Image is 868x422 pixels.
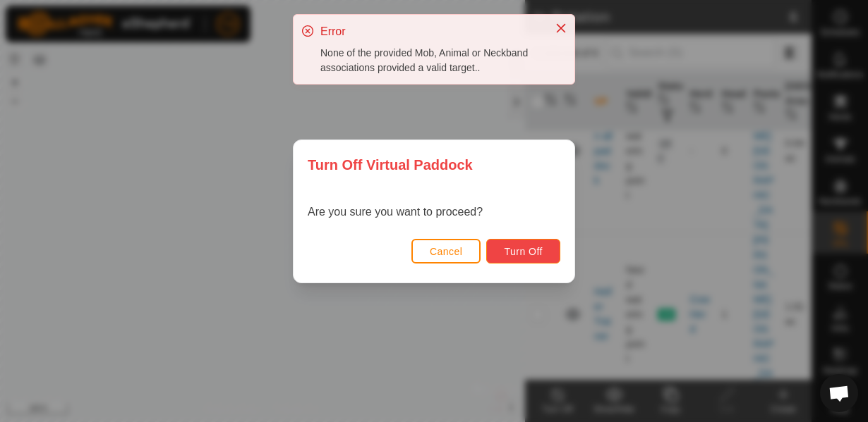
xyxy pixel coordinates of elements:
[320,46,541,75] div: None of the provided Mob, Animal or Neckband associations provided a valid target..
[504,246,543,257] span: Turn Off
[320,23,541,40] div: Error
[308,154,473,175] span: Turn Off Virtual Paddock
[551,18,571,38] button: Close
[486,239,560,263] button: Turn Off
[308,204,483,221] p: Are you sure you want to proceed?
[411,239,481,263] button: Cancel
[820,374,858,412] div: Open chat
[430,246,463,257] span: Cancel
